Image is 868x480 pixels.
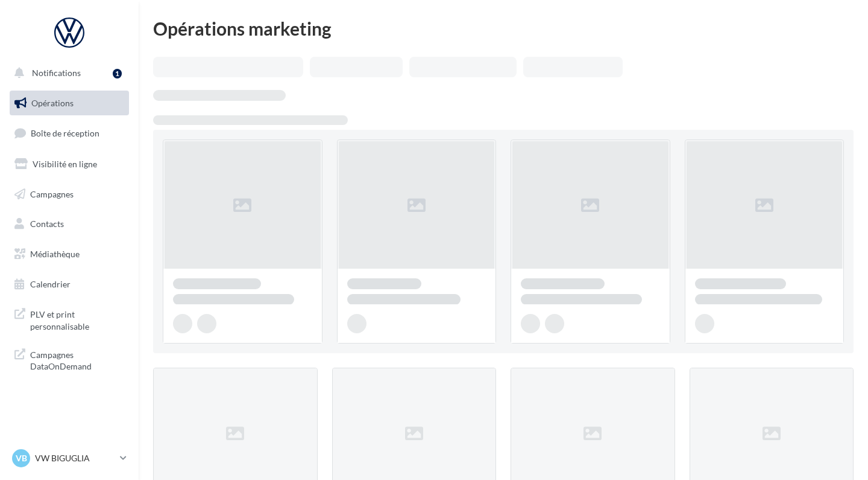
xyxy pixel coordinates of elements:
[10,447,129,470] a: VB VW BIGUGLIA
[7,242,131,267] a: Médiathèque
[7,211,131,237] a: Contacts
[153,19,854,37] div: Opérations marketing
[30,306,124,332] span: PLV et print personnalisable
[30,188,74,199] span: Campagnes
[7,342,131,377] a: Campagnes DataOnDemand
[32,68,81,78] span: Notifications
[30,279,71,289] span: Calendrier
[7,60,127,86] button: Notifications 1
[30,219,64,229] span: Contacts
[113,69,122,78] div: 1
[7,272,131,297] a: Calendrier
[16,452,27,464] span: VB
[7,91,131,116] a: Opérations
[31,98,74,108] span: Opérations
[7,301,131,337] a: PLV et print personnalisable
[35,452,115,464] p: VW BIGUGLIA
[7,182,131,207] a: Campagnes
[7,152,131,177] a: Visibilité en ligne
[33,159,97,169] span: Visibilité en ligne
[30,249,80,259] span: Médiathèque
[7,120,131,146] a: Boîte de réception
[30,347,124,373] span: Campagnes DataOnDemand
[31,128,99,138] span: Boîte de réception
